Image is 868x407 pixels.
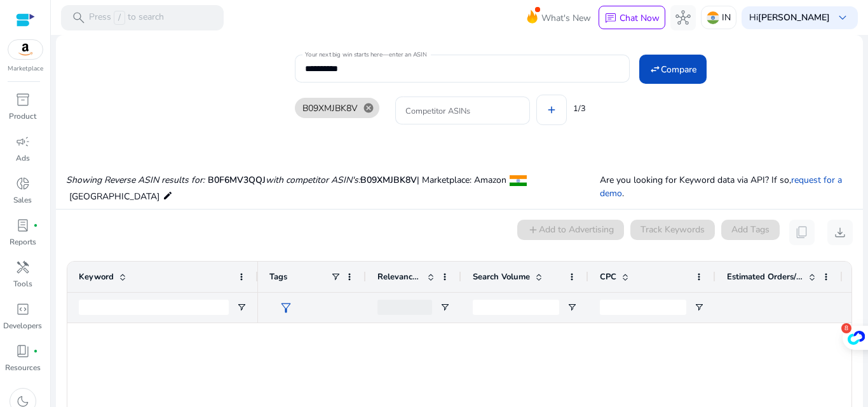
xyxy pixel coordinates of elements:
span: code_blocks [15,302,31,317]
button: Open Filter Menu [440,302,450,312]
span: / [114,11,125,25]
input: Search Volume Filter Input [473,300,559,315]
p: Sales [13,194,32,206]
span: Estimated Orders/Month [727,271,803,283]
p: Marketplace [8,64,43,74]
span: lab_profile [15,218,31,233]
mat-icon: cancel [358,102,379,114]
span: inventory_2 [15,92,31,107]
mat-icon: edit [163,188,173,203]
span: donut_small [15,176,31,191]
span: Tags [269,271,287,283]
p: Reports [10,236,36,248]
span: download [832,225,848,240]
span: | Marketplace: Amazon [417,174,506,186]
p: Hi [749,13,830,22]
span: filter_alt [278,300,294,316]
p: Developers [3,320,42,331]
mat-hint: 1/3 [573,101,586,115]
span: keyboard_arrow_down [835,10,850,25]
p: Press to search [89,11,164,25]
img: amazon.svg [8,40,43,59]
span: hub [675,10,691,25]
button: Open Filter Menu [694,302,704,312]
button: download [827,220,853,245]
span: CPC [600,271,616,283]
span: chat [604,12,617,25]
span: fiber_manual_record [33,349,38,354]
span: search [71,10,86,25]
mat-icon: swap_horiz [649,63,661,75]
input: CPC Filter Input [600,300,686,315]
span: B0F6MV3QQJ [208,174,266,186]
mat-label: Your next big win starts here—enter an ASIN [305,50,426,59]
p: Ads [16,152,30,164]
span: Search Volume [473,271,530,283]
i: Showing Reverse ASIN results for: [66,174,205,186]
p: Are you looking for Keyword data via API? If so, . [600,173,853,200]
mat-icon: add [546,104,557,116]
p: Tools [13,278,32,290]
i: with competitor ASIN's: [266,174,360,186]
span: Relevance Score [377,271,422,283]
span: fiber_manual_record [33,223,38,228]
button: Open Filter Menu [567,302,577,312]
span: book_4 [15,344,31,359]
span: What's New [541,7,591,29]
span: [GEOGRAPHIC_DATA] [69,190,159,203]
button: Compare [639,55,707,84]
span: B09XMJBK8V [302,102,358,115]
span: B09XMJBK8V [360,174,417,186]
span: Keyword [79,271,114,283]
b: [PERSON_NAME] [758,11,830,23]
button: hub [670,5,696,30]
input: Keyword Filter Input [79,300,229,315]
p: Resources [5,362,41,373]
p: Product [9,110,36,122]
span: campaign [15,134,31,149]
p: IN [722,6,731,29]
button: Open Filter Menu [236,302,247,312]
p: Chat Now [620,12,660,24]
button: chatChat Now [599,6,665,30]
span: handyman [15,260,31,275]
img: in.svg [707,11,719,24]
span: Compare [661,63,696,76]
